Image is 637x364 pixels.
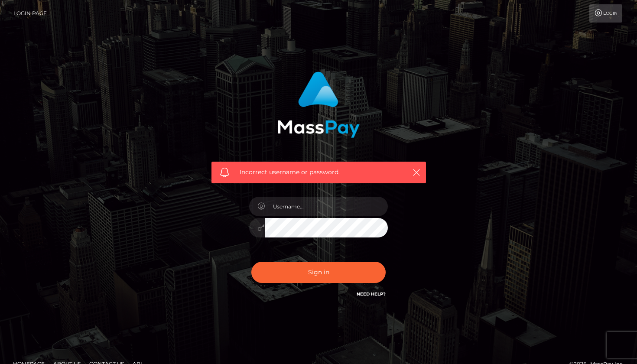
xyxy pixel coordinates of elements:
input: Username... [265,197,388,216]
a: Login [589,4,622,23]
a: Login Page [13,4,47,23]
img: MassPay Login [277,71,360,138]
span: Incorrect username or password. [240,168,398,177]
a: Need Help? [357,291,386,297]
button: Sign in [251,262,386,283]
